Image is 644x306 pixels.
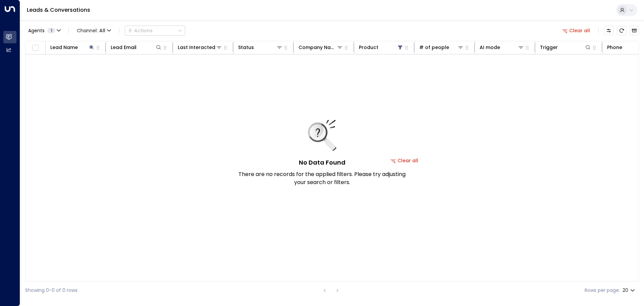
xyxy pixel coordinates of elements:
[50,43,95,51] div: Lead Name
[111,43,137,51] div: Lead Email
[320,286,342,295] nav: pagination navigation
[74,26,114,35] span: Channel:
[27,6,90,14] a: Leads & Conversations
[178,43,222,51] div: Last Interacted
[25,26,63,35] button: Agents1
[419,43,449,51] div: # of people
[74,26,114,35] button: Channel:All
[299,158,345,167] h5: No Data Found
[585,287,620,294] label: Rows per page:
[99,28,105,33] span: All
[111,43,162,51] div: Lead Email
[125,26,185,36] div: Button group with a nested menu
[178,43,215,51] div: Last Interacted
[419,43,464,51] div: # of people
[559,26,593,35] button: Clear all
[359,43,378,51] div: Product
[540,43,591,51] div: Trigger
[128,28,153,34] div: Actions
[604,26,613,35] button: Customize
[540,43,558,51] div: Trigger
[28,28,45,33] span: Agents
[47,28,55,33] span: 1
[25,287,77,294] div: Showing 0-0 of 0 rows
[623,286,636,295] div: 20
[50,43,78,51] div: Lead Name
[299,43,336,51] div: Company Name
[480,43,524,51] div: AI mode
[238,43,254,51] div: Status
[238,43,283,51] div: Status
[31,44,40,52] span: Toggle select all
[238,170,406,186] p: There are no records for the applied filters. Please try adjusting your search or filters.
[125,26,185,36] button: Actions
[617,26,626,35] span: Refresh
[359,43,404,51] div: Product
[299,43,343,51] div: Company Name
[607,43,622,51] div: Phone
[630,26,639,35] button: Archived Leads
[480,43,500,51] div: AI mode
